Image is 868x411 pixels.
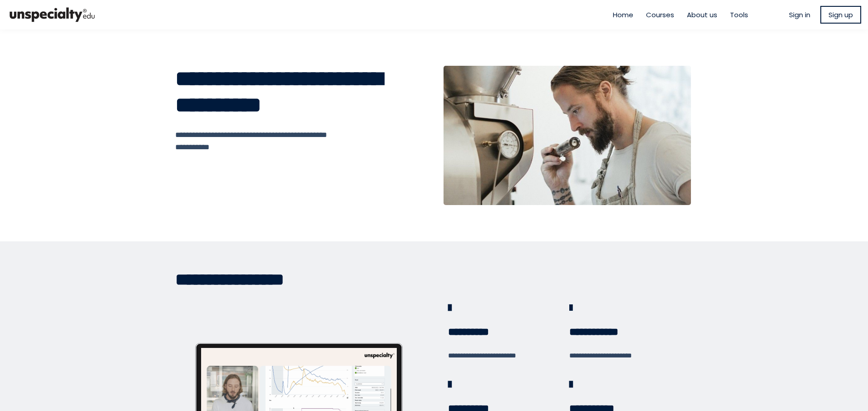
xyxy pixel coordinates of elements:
a: Sign up [820,6,861,24]
a: Courses [646,10,674,20]
a: Home [613,10,633,20]
a: Tools [730,10,748,20]
a: Sign in [789,10,810,20]
span: Sign up [829,10,853,20]
a: About us [687,10,717,20]
img: bc390a18feecddb333977e298b3a00a1.png [7,4,98,26]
